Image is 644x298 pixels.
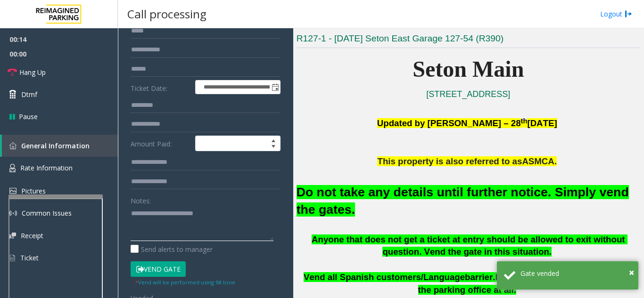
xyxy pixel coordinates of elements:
[426,89,510,99] a: [STREET_ADDRESS]
[625,9,632,19] img: logout
[267,144,280,151] span: Decrease value
[128,80,193,94] label: Ticket Date:
[9,164,16,172] img: 'icon'
[270,81,280,94] span: Toggle popup
[377,156,522,166] span: This property is also referred to as
[465,272,495,282] span: barrier.
[135,279,235,286] small: Vend will be performed using 9# tone
[600,9,632,19] a: Logout
[128,136,193,152] label: Amount Paid:
[522,156,557,166] span: ASMCA.
[304,272,465,282] span: Vend all Spanish customers/Language
[629,266,634,279] span: ×
[9,188,17,194] img: 'icon'
[20,163,73,172] span: Rate Information
[123,2,211,25] h3: Call processing
[19,67,46,77] span: Hang Up
[21,141,90,150] span: General Information
[19,112,38,121] span: Pause
[21,89,37,99] span: Dtmf
[377,118,521,128] span: Updated by [PERSON_NAME] – 28
[267,136,280,144] span: Increase value
[520,268,631,278] div: Gate vended
[297,32,640,48] h3: R127-1 - [DATE] Seton East Garage 127-54 (R390)
[131,244,213,254] label: Send alerts to manager
[297,185,629,217] font: Do not take any details until further notice. Simply vend the gates.
[21,186,46,195] span: Pictures
[413,56,524,81] span: Seton Main
[521,117,528,125] span: th
[629,266,634,280] button: Close
[418,272,636,295] span: Do not send [PERSON_NAME] to the parking office at all.
[9,142,17,149] img: 'icon'
[131,261,186,277] button: Vend Gate
[131,193,151,206] label: Notes:
[312,234,627,257] span: Anyone that does not get a ticket at entry should be allowed to exit without question. Vend the g...
[2,135,118,157] a: General Information
[527,118,557,128] span: [DATE]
